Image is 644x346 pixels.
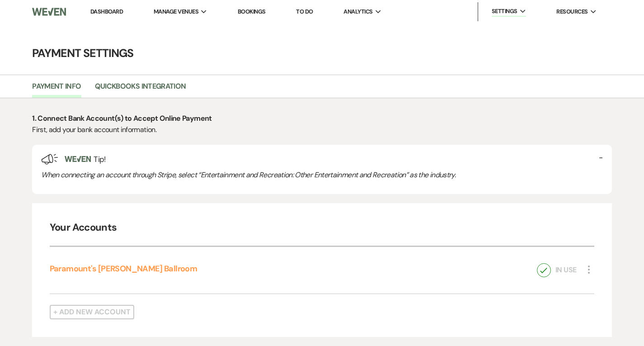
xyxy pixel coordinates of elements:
[50,221,595,235] h4: Your Accounts
[32,81,81,98] a: Payment Info
[32,145,612,194] div: Tip!
[41,154,58,165] img: loud-speaker-illustration.svg
[32,124,612,136] p: First, add your bank account information.
[492,7,517,16] span: Settings
[50,305,134,319] button: + Add New Account
[599,154,603,161] button: -
[238,8,266,15] a: Bookings
[537,263,576,277] div: In Use
[343,7,372,16] span: Analytics
[95,81,186,98] a: Quickbooks Integration
[296,8,313,15] a: To Do
[154,7,198,16] span: Manage Venues
[50,263,197,274] a: Paramount's [PERSON_NAME] Ballroom
[65,156,91,162] img: weven-logo-green.svg
[41,165,603,185] div: When connecting an account through Stripe, select “Entertainment and Recreation: Other Entertainm...
[90,8,123,15] a: Dashboard
[32,2,66,21] img: Weven Logo
[556,7,588,16] span: Resources
[32,113,612,124] p: 1. Connect Bank Account(s) to Accept Online Payment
